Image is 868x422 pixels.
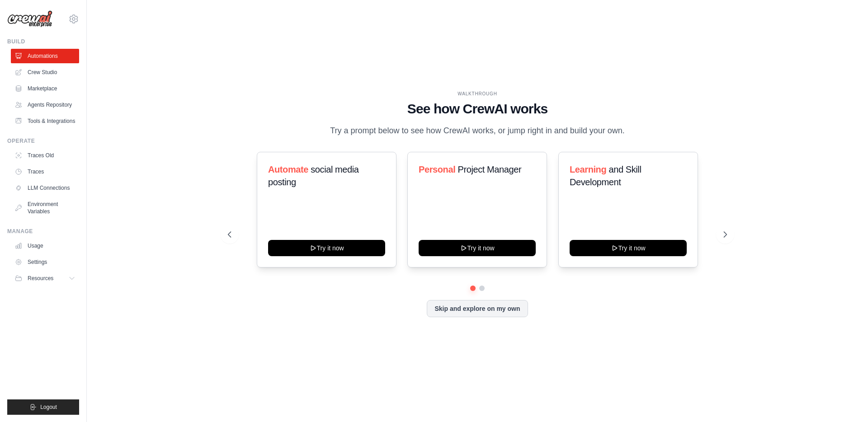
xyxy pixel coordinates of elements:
span: Automate [268,164,308,174]
button: Skip and explore on my own [427,300,528,317]
p: Try a prompt below to see how CrewAI works, or jump right in and build your own. [325,124,629,137]
h1: See how CrewAI works [228,101,727,117]
a: Crew Studio [11,65,79,80]
span: Project Manager [458,164,522,174]
span: Personal [419,164,455,174]
a: Traces [11,164,79,179]
a: Settings [11,255,79,269]
button: Logout [7,399,79,415]
a: Marketplace [11,81,79,96]
span: Logout [40,403,57,411]
button: Resources [11,271,79,286]
span: social media posting [268,164,359,187]
a: Agents Repository [11,98,79,112]
a: Environment Variables [11,197,79,219]
button: Try it now [419,240,536,256]
a: LLM Connections [11,181,79,195]
button: Try it now [570,240,687,256]
div: Manage [7,228,79,235]
span: Learning [570,164,606,174]
div: WALKTHROUGH [228,90,727,97]
a: Tools & Integrations [11,114,79,128]
div: Operate [7,137,79,145]
a: Usage [11,239,79,253]
button: Try it now [268,240,385,256]
a: Automations [11,49,79,63]
a: Traces Old [11,148,79,163]
span: and Skill Development [570,164,641,187]
div: Build [7,38,79,45]
span: Resources [28,275,53,282]
img: Logo [7,10,52,28]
